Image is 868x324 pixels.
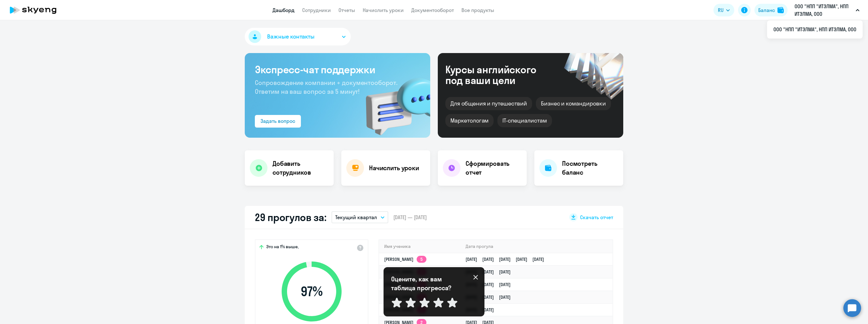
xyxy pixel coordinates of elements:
a: [PERSON_NAME]5 [384,256,426,262]
div: Бизнес и командировки [536,97,611,110]
button: Текущий квартал [331,211,388,223]
span: Скачать отчет [580,214,613,221]
div: IT-специалистам [497,114,552,127]
a: [DATE][DATE][DATE] [466,269,516,275]
p: Оцените, как вам таблица прогресса? [391,275,460,292]
span: RU [718,6,724,14]
img: balance [777,7,784,13]
th: Имя ученика [379,240,460,253]
button: Задать вопрос [255,115,301,128]
a: Начислить уроки [363,7,404,13]
a: Дашборд [273,7,295,13]
a: Отчеты [338,7,355,13]
div: Задать вопрос [261,117,295,125]
app-skyeng-badge: 5 [417,256,426,263]
a: Документооборот [411,7,454,13]
h4: Посмотреть баланс [562,159,618,177]
button: Балансbalance [754,4,788,16]
a: [DATE][DATE][DATE] [466,294,516,300]
a: [DATE][DATE][DATE] [466,282,516,287]
span: [DATE] — [DATE] [393,214,427,221]
button: Важные контакты [245,28,351,45]
button: ООО "НПП "ИТЭЛМА", НПП ИТЭЛМА, ООО [791,3,863,18]
a: Все продукты [461,7,494,13]
button: RU [713,4,734,16]
h2: 29 прогулов за: [255,211,326,224]
h4: Сформировать отчет [466,159,522,177]
img: bg-img [357,67,430,138]
div: Для общения и путешествий [445,97,532,110]
span: Сопровождение компании + документооборот. Ответим на ваш вопрос за 5 минут! [255,79,397,95]
p: ООО "НПП "ИТЭЛМА", НПП ИТЭЛМА, ООО [795,3,853,18]
ul: RU [767,20,863,39]
h3: Экспресс-чат поддержки [255,63,420,76]
h4: Начислить уроки [369,164,419,172]
span: 97 % [275,284,348,299]
a: [DATE][DATE][DATE][DATE][DATE] [466,256,549,262]
h4: Добавить сотрудников [273,159,329,177]
a: Сотрудники [302,7,331,13]
div: Баланс [758,6,775,14]
div: Курсы английского под ваши цели [445,64,553,86]
p: Текущий квартал [335,213,377,221]
th: Дата прогула [460,240,613,253]
div: Маркетологам [445,114,494,127]
span: Важные контакты [267,33,314,41]
span: Это на 1% выше, [266,244,299,251]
